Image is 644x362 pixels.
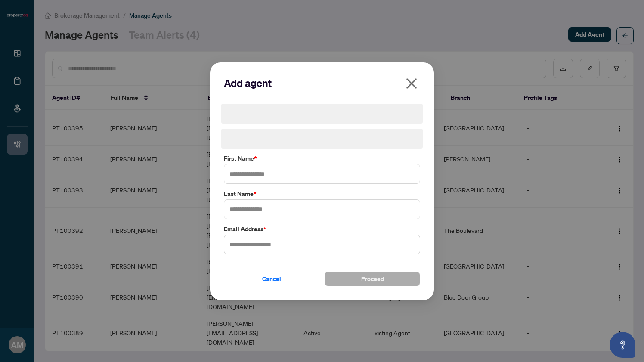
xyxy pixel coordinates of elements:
[610,332,635,358] button: Open asap
[224,189,420,198] label: Last Name
[262,272,281,285] span: Cancel
[224,154,420,163] label: First Name
[224,271,319,286] button: Cancel
[405,77,418,90] span: close
[224,224,420,233] label: Email Address
[325,271,420,286] button: Proceed
[224,76,420,90] h2: Add agent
